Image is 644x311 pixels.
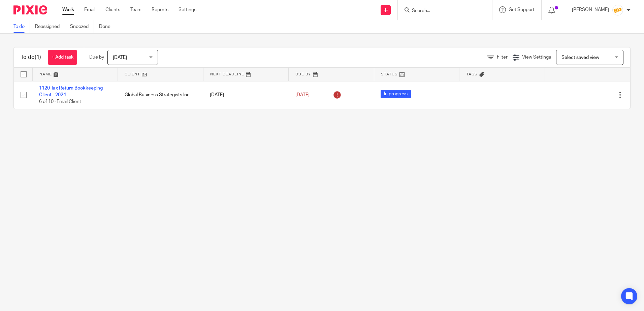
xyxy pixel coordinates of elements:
[70,20,94,33] a: Snoozed
[21,54,41,61] h1: To do
[509,7,535,12] span: Get Support
[130,6,141,13] a: Team
[39,99,81,104] span: 6 of 10 · Email Client
[13,20,30,33] a: To do
[13,5,47,14] img: Pixie
[89,54,104,61] p: Due by
[39,86,103,97] a: 1120 Tax Return Bookkeeping Client - 2024
[48,50,77,65] a: + Add task
[62,6,74,13] a: Work
[497,55,508,60] span: Filter
[84,6,95,13] a: Email
[561,55,599,60] span: Select saved view
[99,20,116,33] a: Done
[466,72,478,76] span: Tags
[411,8,472,14] input: Search
[152,6,168,13] a: Reports
[381,90,411,98] span: In progress
[118,81,203,109] td: Global Business Strategists Inc
[35,55,41,60] span: (1)
[105,6,120,13] a: Clients
[113,55,127,60] span: [DATE]
[572,6,609,13] p: [PERSON_NAME]
[35,20,65,33] a: Reassigned
[612,5,623,15] img: siteIcon.png
[203,81,289,109] td: [DATE]
[179,6,196,13] a: Settings
[295,93,310,97] span: [DATE]
[466,92,538,98] div: ---
[522,55,551,60] span: View Settings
